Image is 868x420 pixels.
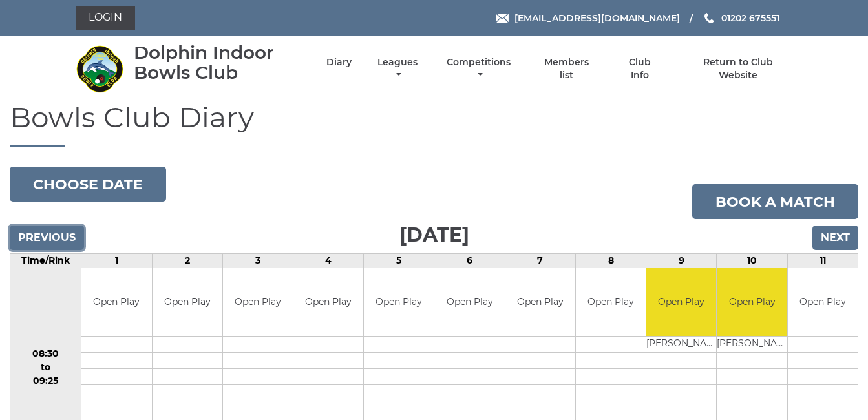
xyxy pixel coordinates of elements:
td: 3 [222,254,293,268]
span: [EMAIL_ADDRESS][DOMAIN_NAME] [514,12,680,24]
input: Previous [10,226,84,250]
td: 4 [293,254,364,268]
td: 7 [505,254,575,268]
td: Open Play [434,268,504,336]
img: Email [496,14,509,23]
td: Open Play [717,268,787,336]
a: Club Info [619,56,661,81]
td: Open Play [788,268,858,336]
a: Leagues [374,56,421,81]
td: Time/Rink [10,254,81,268]
td: [PERSON_NAME] [646,336,716,352]
a: Competitions [444,56,514,81]
a: Phone us 01202 675551 [703,11,779,25]
td: 11 [787,254,858,268]
td: 5 [364,254,434,268]
button: Choose date [10,167,166,202]
span: 01202 675551 [721,12,779,24]
td: 9 [646,254,717,268]
a: Return to Club Website [683,56,792,81]
input: Next [812,226,858,250]
img: Dolphin Indoor Bowls Club [76,45,124,93]
a: Members list [536,56,596,81]
td: 6 [434,254,505,268]
td: Open Play [153,268,222,336]
div: Dolphin Indoor Bowls Club [134,43,304,83]
a: Diary [326,56,352,68]
td: [PERSON_NAME] [717,336,787,352]
td: Open Play [223,268,293,336]
td: Open Play [81,268,151,336]
td: Open Play [576,268,646,336]
td: 2 [152,254,222,268]
td: 8 [575,254,646,268]
a: Book a match [692,184,858,219]
h1: Bowls Club Diary [10,101,858,147]
td: Open Play [646,268,716,336]
td: Open Play [293,268,363,336]
img: Phone us [704,13,714,23]
a: Email [EMAIL_ADDRESS][DOMAIN_NAME] [496,11,680,25]
td: Open Play [364,268,434,336]
td: 1 [81,254,152,268]
td: 10 [717,254,787,268]
td: Open Play [505,268,575,336]
a: Login [76,6,135,30]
